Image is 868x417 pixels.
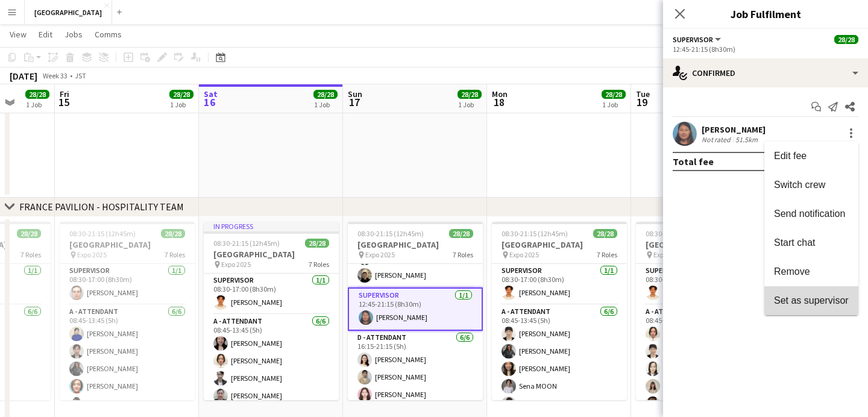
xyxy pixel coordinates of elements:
[764,257,858,286] button: Remove
[764,286,858,315] button: Set as supervisor
[774,295,849,306] span: Set as supervisor
[774,237,815,248] span: Start chat
[764,228,858,257] button: Start chat
[774,180,825,190] span: Switch crew
[774,208,845,219] span: Send notification
[764,171,858,199] button: Switch crew
[774,151,807,161] span: Edit fee
[764,142,858,171] button: Edit fee
[774,266,810,277] span: Remove
[764,199,858,228] button: Send notification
